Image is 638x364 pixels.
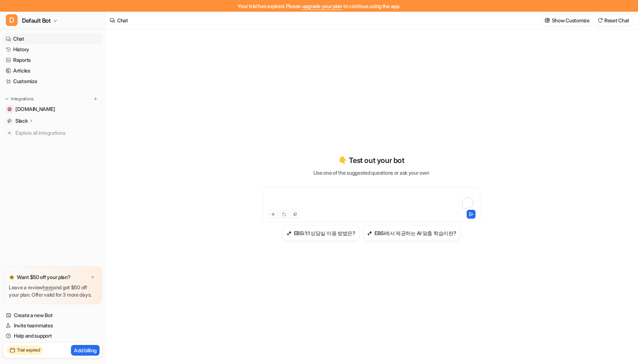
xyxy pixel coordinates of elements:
[7,119,12,123] img: Slack
[545,18,550,23] img: customize
[3,66,102,76] a: Articles
[552,16,590,24] p: Show Customize
[117,16,128,24] div: Chat
[3,310,102,320] a: Create a new Bot
[302,3,342,9] a: upgrade your plan
[71,345,100,356] button: Add billing
[596,15,632,26] button: Reset Chat
[17,274,71,281] p: Want $50 off your plan?
[4,96,10,101] img: expand menu
[3,128,102,138] a: Explore all integrations
[313,169,429,177] p: Use one of the suggested questions or ask your own
[338,155,404,166] p: 👇 Test out your bot
[6,129,13,137] img: explore all integrations
[282,225,360,241] button: EBSi 1:1 상담실 이용 방법은?EBSi 1:1 상담실 이용 방법은?
[90,275,95,280] img: x
[3,331,102,341] a: Help and support
[9,274,15,280] img: star
[9,284,96,298] p: Leave a review and get $50 off your plan. Offer valid for 3 more days.
[3,104,102,114] a: www.ebsi.co.kr[DOMAIN_NAME]
[17,347,40,353] h2: Trial expired
[542,15,593,26] button: Show Customize
[3,44,102,55] a: History
[374,229,456,237] h3: EBSi에서 제공하는 AI 맞춤 학습이란?
[15,127,99,139] span: Explore all integrations
[6,14,18,26] span: D
[287,230,292,236] img: EBSi 1:1 상담실 이용 방법은?
[363,225,461,241] button: EBSi에서 제공하는 AI 맞춤 학습이란?EBSi에서 제공하는 AI 맞춤 학습이란?
[43,284,53,290] a: here
[598,18,603,23] img: reset
[22,15,51,26] span: Default Bot
[3,34,102,44] a: Chat
[93,96,98,101] img: menu_add.svg
[74,346,97,354] p: Add billing
[15,105,55,113] span: [DOMAIN_NAME]
[15,117,28,125] p: Slack
[367,230,372,236] img: EBSi에서 제공하는 AI 맞춤 학습이란?
[3,76,102,86] a: Customize
[3,320,102,331] a: Invite teammates
[11,96,34,102] p: Integrations
[3,95,36,103] button: Integrations
[294,229,355,237] h3: EBSi 1:1 상담실 이용 방법은?
[3,55,102,65] a: Reports
[264,192,478,208] div: To enrich screen reader interactions, please activate Accessibility in Grammarly extension settings
[7,107,12,111] img: www.ebsi.co.kr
